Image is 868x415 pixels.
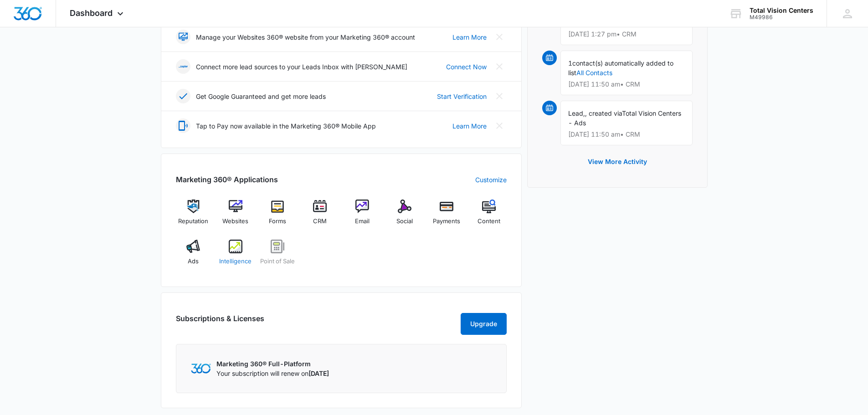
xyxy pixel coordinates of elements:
[433,217,460,226] span: Payments
[260,200,295,232] a: Forms
[568,131,685,138] p: [DATE] 11:50 am • CRM
[308,369,329,377] span: [DATE]
[196,32,415,42] p: Manage your Websites 360® website from your Marketing 360® account
[585,109,622,117] span: , created via
[191,364,211,373] img: Marketing 360 Logo
[387,200,422,232] a: Social
[446,62,487,72] a: Connect Now
[260,240,295,272] a: Point of Sale
[750,7,813,14] div: account name
[568,81,685,87] p: [DATE] 11:50 am • CRM
[196,62,407,72] p: Connect more lead sources to your Leads Inbox with [PERSON_NAME]
[492,118,507,133] button: Close
[452,121,487,131] a: Learn More
[345,200,380,232] a: Email
[70,8,113,18] span: Dashboard
[216,369,329,378] p: Your subscription will renew on
[188,257,199,266] span: Ads
[472,200,507,232] a: Content
[176,240,211,272] a: Ads
[176,313,264,331] h2: Subscriptions & Licenses
[437,92,487,101] a: Start Verification
[222,217,248,226] span: Websites
[475,175,507,184] a: Customize
[492,89,507,103] button: Close
[568,31,685,37] p: [DATE] 1:27 pm • CRM
[579,151,656,173] button: View More Activity
[218,200,253,232] a: Websites
[260,257,295,266] span: Point of Sale
[355,217,370,226] span: Email
[452,32,487,42] a: Learn More
[568,59,572,67] span: 1
[176,200,211,232] a: Reputation
[196,121,376,131] p: Tap to Pay now available in the Marketing 360® Mobile App
[218,240,253,272] a: Intelligence
[429,200,464,232] a: Payments
[461,313,507,335] button: Upgrade
[176,174,278,185] h2: Marketing 360® Applications
[750,14,813,20] div: account id
[313,217,327,226] span: CRM
[216,359,329,369] p: Marketing 360® Full-Platform
[568,109,585,117] span: Lead,
[492,59,507,74] button: Close
[269,217,286,226] span: Forms
[196,92,326,101] p: Get Google Guaranteed and get more leads
[568,109,681,127] span: Total Vision Centers - Ads
[492,30,507,44] button: Close
[478,217,500,226] span: Content
[219,257,252,266] span: Intelligence
[303,200,338,232] a: CRM
[576,69,612,77] a: All Contacts
[396,217,413,226] span: Social
[178,217,208,226] span: Reputation
[568,59,673,77] span: contact(s) automatically added to list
